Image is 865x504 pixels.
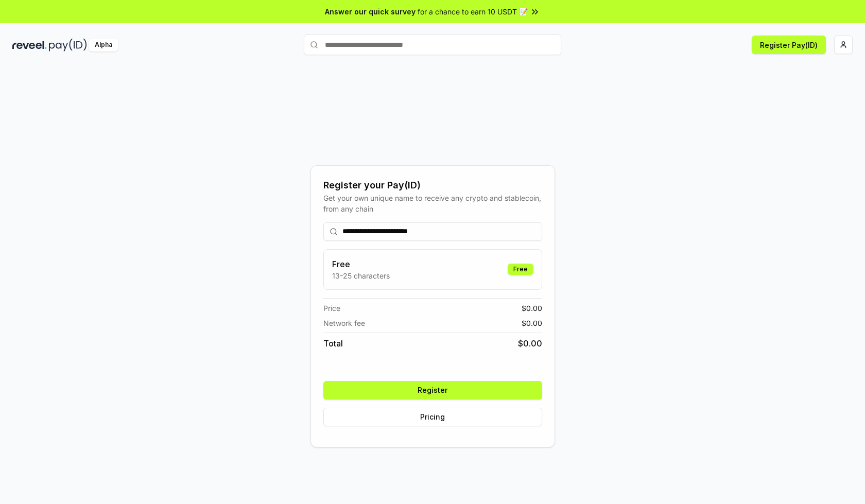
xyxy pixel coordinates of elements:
button: Register [323,381,542,399]
span: $ 0.00 [518,337,542,350]
span: $ 0.00 [522,318,542,328]
span: Price [323,303,340,314]
button: Pricing [323,408,542,426]
div: Free [508,264,533,275]
p: 13-25 characters [332,270,390,281]
h3: Free [332,258,390,270]
span: for a chance to earn 10 USDT 📝 [418,6,528,17]
span: Answer our quick survey [325,6,416,17]
img: pay_id [49,39,87,51]
img: reveel_dark [12,39,47,51]
span: $ 0.00 [522,303,542,314]
span: Network fee [323,318,365,328]
div: Alpha [89,39,118,51]
button: Register Pay(ID) [752,36,826,54]
div: Get your own unique name to receive any crypto and stablecoin, from any chain [323,193,542,214]
span: Total [323,337,343,350]
div: Register your Pay(ID) [323,178,542,193]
